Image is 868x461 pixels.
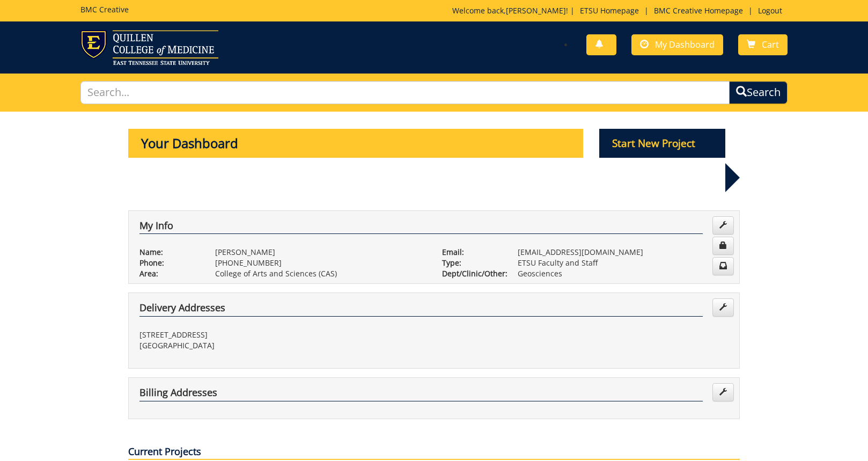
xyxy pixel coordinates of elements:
h4: Billing Addresses [139,387,703,401]
a: ETSU Homepage [575,5,644,16]
p: Phone: [139,258,199,268]
p: [PHONE_NUMBER] [215,258,426,268]
h5: BMC Creative [80,5,129,13]
p: Geosciences [518,268,729,279]
p: Your Dashboard [128,129,583,158]
a: Start New Project [599,139,726,149]
a: Cart [738,34,788,55]
a: Change Communication Preferences [712,257,734,275]
a: Edit Info [712,216,734,235]
a: Edit Addresses [712,383,734,401]
span: My Dashboard [655,39,715,50]
p: ETSU Faculty and Staff [518,258,729,268]
p: Start New Project [599,129,726,158]
p: College of Arts and Sciences (CAS) [215,268,426,279]
p: Type: [442,258,502,268]
p: Area: [139,268,199,279]
p: Welcome back, ! | | | [452,5,788,16]
a: [PERSON_NAME] [506,5,566,16]
p: [EMAIL_ADDRESS][DOMAIN_NAME] [518,247,729,258]
h4: My Info [139,221,703,235]
a: Change Password [712,237,734,255]
a: My Dashboard [631,34,723,55]
button: Search [729,81,788,104]
input: Search... [80,81,730,104]
a: Logout [753,5,788,16]
p: Name: [139,247,199,258]
p: Dept/Clinic/Other: [442,268,502,279]
p: [PERSON_NAME] [215,247,426,258]
span: Cart [762,39,779,50]
a: BMC Creative Homepage [649,5,748,16]
p: Email: [442,247,502,258]
img: ETSU logo [80,30,218,65]
p: [STREET_ADDRESS] [139,330,426,340]
a: Edit Addresses [712,298,734,317]
p: [GEOGRAPHIC_DATA] [139,340,426,351]
p: Current Projects [128,445,740,460]
h4: Delivery Addresses [139,303,703,317]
